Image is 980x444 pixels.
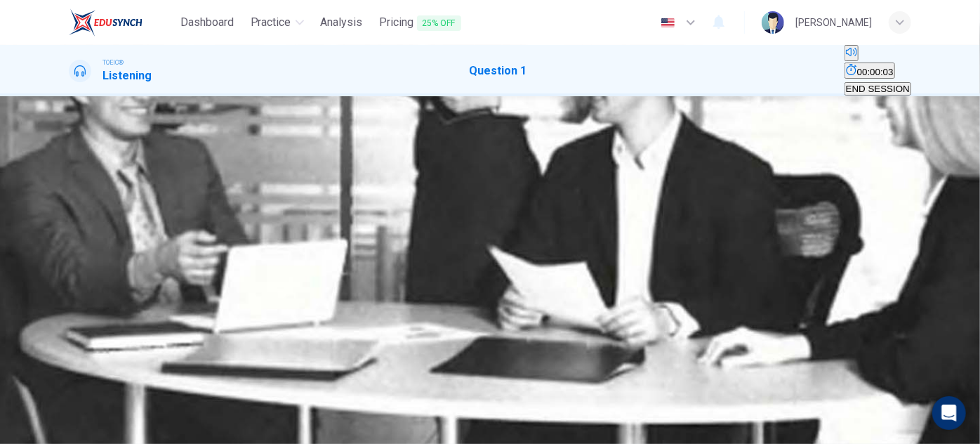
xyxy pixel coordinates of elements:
[315,10,369,36] a: Analysis
[795,14,872,31] div: [PERSON_NAME]
[380,14,461,32] span: Pricing
[762,11,784,34] img: Profile picture
[69,8,143,37] img: EduSynch logo
[845,63,911,80] div: Hide
[469,63,527,79] h1: Question 1
[417,15,461,31] span: 25% OFF
[857,67,894,77] span: 00:00:03
[845,82,911,96] button: END SESSION
[175,10,239,35] button: Dashboard
[102,67,152,84] h1: Listening
[102,58,124,67] span: TOEIC®
[374,10,467,36] button: Pricing25% OFF
[321,14,363,31] span: Analysis
[69,8,175,37] a: EduSynch logo
[659,18,677,28] img: en
[315,10,369,35] button: Analysis
[932,396,966,430] div: Open Intercom Messenger
[846,84,910,94] span: END SESSION
[175,10,239,36] a: Dashboard
[180,14,234,31] span: Dashboard
[845,45,911,63] div: Mute
[845,63,895,79] button: 00:00:03
[251,14,291,31] span: Practice
[245,10,310,35] button: Practice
